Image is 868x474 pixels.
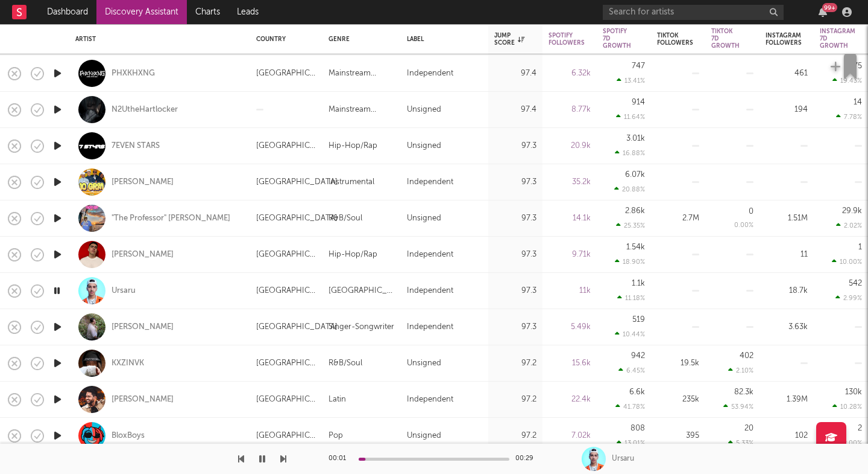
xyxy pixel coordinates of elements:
[407,66,453,81] div: Independent
[858,424,862,432] div: 2
[549,139,591,153] div: 20.9k
[515,452,539,466] div: 00:29
[494,248,536,262] div: 97.3
[112,177,174,188] div: [PERSON_NAME]
[657,356,699,371] div: 19.5k
[112,104,178,115] a: N2UtheHartlocker
[329,452,353,466] div: 00:01
[407,284,453,298] div: Independent
[618,367,645,374] div: 6.45 %
[256,139,316,153] div: [GEOGRAPHIC_DATA]
[549,356,591,371] div: 15.6k
[256,66,316,81] div: [GEOGRAPHIC_DATA]
[329,211,362,226] div: R&B/Soul
[549,32,585,46] div: Spotify Followers
[494,356,536,371] div: 97.2
[329,66,395,81] div: Mainstream Electronic
[820,28,855,50] div: Instagram 7D Growth
[549,284,591,298] div: 11k
[615,258,645,266] div: 18.90 %
[632,98,645,106] div: 914
[836,222,862,229] div: 2.02 %
[617,439,645,447] div: 13.01 %
[407,392,453,407] div: Independent
[549,248,591,262] div: 9.71k
[256,248,316,262] div: [GEOGRAPHIC_DATA]
[836,113,862,121] div: 7.78 %
[549,175,591,190] div: 35.2k
[112,322,174,333] a: [PERSON_NAME]
[766,248,808,262] div: 11
[112,141,160,152] a: 7EVEN STARS
[819,7,827,17] button: 99+
[112,358,144,369] div: KXZINVK
[603,5,784,20] input: Search for artists
[766,211,808,226] div: 1.51M
[112,394,174,405] div: [PERSON_NAME]
[112,213,230,224] a: "The Professor" [PERSON_NAME]
[329,429,343,443] div: Pop
[615,330,645,338] div: 10.44 %
[549,66,591,81] div: 6.32k
[617,77,645,85] div: 13.41 %
[657,429,699,443] div: 395
[494,392,536,407] div: 97.2
[549,429,591,443] div: 7.02k
[407,36,476,43] div: Label
[256,284,316,298] div: [GEOGRAPHIC_DATA]
[766,103,808,117] div: 194
[728,367,753,374] div: 2.10 %
[612,453,634,464] div: Ursaru
[657,392,699,407] div: 235k
[723,403,753,411] div: 53.94 %
[744,424,753,432] div: 20
[657,32,693,46] div: Tiktok Followers
[734,222,753,229] div: 0.00 %
[256,392,316,407] div: [GEOGRAPHIC_DATA]
[766,284,808,298] div: 18.7k
[494,284,536,298] div: 97.3
[632,280,645,287] div: 1.1k
[615,149,645,157] div: 16.88 %
[549,103,591,117] div: 8.77k
[616,113,645,121] div: 11.64 %
[407,356,441,371] div: Unsigned
[256,211,338,226] div: [GEOGRAPHIC_DATA]
[711,28,740,50] div: Tiktok 7D Growth
[632,62,645,70] div: 747
[256,36,310,43] div: Country
[256,175,338,190] div: [GEOGRAPHIC_DATA]
[822,3,837,12] div: 99 +
[329,284,395,298] div: [GEOGRAPHIC_DATA]
[494,429,536,443] div: 97.2
[112,68,155,79] a: PHXKHXNG
[112,431,145,441] a: BloxBoys
[549,392,591,407] div: 22.4k
[832,258,862,266] div: 10.00 %
[494,139,536,153] div: 97.3
[740,352,753,360] div: 402
[112,286,136,296] div: Ursaru
[329,175,374,190] div: Instrumental
[494,32,524,46] div: Jump Score
[329,103,395,117] div: Mainstream Electronic
[329,139,377,153] div: Hip-Hop/Rap
[845,388,862,396] div: 130k
[603,28,631,50] div: Spotify 7D Growth
[616,222,645,229] div: 25.35 %
[766,429,808,443] div: 102
[625,171,645,179] div: 6.07k
[549,211,591,226] div: 14.1k
[329,36,389,43] div: Genre
[112,249,174,260] a: [PERSON_NAME]
[407,320,453,335] div: Independent
[329,356,362,371] div: R&B/Soul
[629,388,645,396] div: 6.6k
[728,439,753,447] div: 5.33 %
[766,392,808,407] div: 1.39M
